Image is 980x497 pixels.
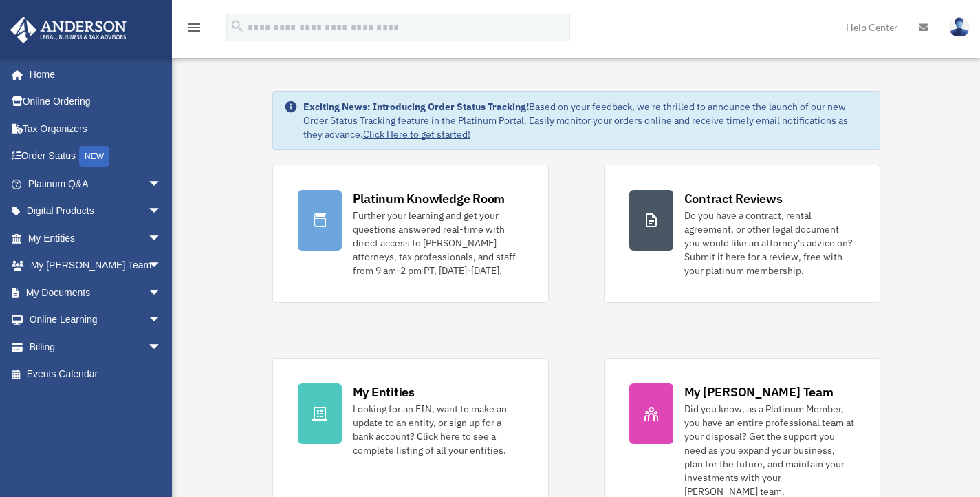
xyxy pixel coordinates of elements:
[353,209,523,277] div: Further your learning and get your questions answered real-time with direct access to [PERSON_NAM...
[148,170,175,198] span: arrow_drop_down
[272,165,549,303] a: Platinum Knowledge Room Further your learning and get your questions answered real-time with dire...
[10,170,182,198] a: Platinum Q&Aarrow_drop_down
[10,142,182,171] a: Order StatusNEW
[148,224,175,253] span: arrow_drop_down
[148,252,175,280] span: arrow_drop_down
[949,17,970,37] img: User Pic
[604,165,880,303] a: Contract Reviews Do you have a contract, rental agreement, or other legal document you would like...
[79,146,109,167] div: NEW
[148,306,175,335] span: arrow_drop_down
[10,306,182,334] a: Online Learningarrow_drop_down
[186,24,202,36] a: menu
[148,333,175,361] span: arrow_drop_down
[186,19,202,36] i: menu
[10,198,182,225] a: Digital Productsarrow_drop_down
[10,279,182,306] a: My Documentsarrow_drop_down
[303,100,869,141] div: Based on your feedback, we're thrilled to announce the launch of our new Order Status Tracking fe...
[353,383,415,401] div: My Entities
[10,224,182,252] a: My Entitiesarrow_drop_down
[303,101,529,113] strong: Exciting News: Introducing Order Status Tracking!
[363,128,470,140] a: Click Here to get started!
[353,402,523,457] div: Looking for an EIN, want to make an update to an entity, or sign up for a bank account? Click her...
[10,115,182,142] a: Tax Organizers
[6,17,131,43] img: Anderson Advisors Platinum Portal
[684,209,855,277] div: Do you have a contract, rental agreement, or other legal document you would like an attorney's ad...
[684,383,834,401] div: My [PERSON_NAME] Team
[10,88,182,116] a: Online Ordering
[230,19,245,34] i: search
[10,61,175,88] a: Home
[148,198,175,226] span: arrow_drop_down
[10,361,182,388] a: Events Calendar
[10,333,182,361] a: Billingarrow_drop_down
[148,279,175,307] span: arrow_drop_down
[10,252,182,279] a: My [PERSON_NAME] Teamarrow_drop_down
[684,190,783,207] div: Contract Reviews
[353,190,505,207] div: Platinum Knowledge Room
